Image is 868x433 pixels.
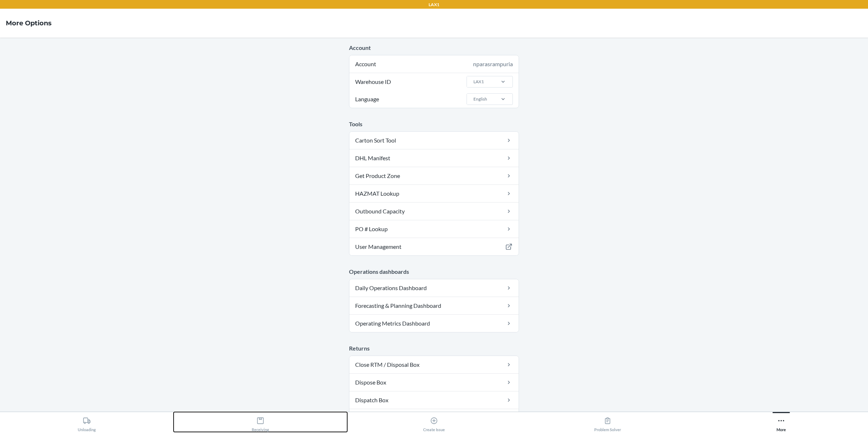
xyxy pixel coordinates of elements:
p: Returns [349,344,519,353]
a: Daily Operations Dashboard [349,279,519,297]
p: LAX1 [429,1,439,8]
a: Dispatch Box [349,391,519,409]
div: LAX1 [473,78,484,85]
a: Dispose Box [349,374,519,391]
a: User Management [349,238,519,255]
span: Language [354,90,380,108]
h4: More Options [6,18,52,28]
a: HAZMAT Lookup [349,185,519,202]
a: Forecasting & Planning Dashboard [349,297,519,314]
a: Close RTM / Disposal Box [349,356,519,373]
input: Warehouse IDLAX1 [473,78,473,85]
div: Unloading [78,414,96,432]
p: Operations dashboards [349,267,519,276]
a: Outbound Capacity [349,203,519,220]
a: Operating Metrics Dashboard [349,315,519,332]
div: Problem Solver [594,414,621,432]
a: Purchase RTM Shipping Label [349,409,519,426]
a: DHL Manifest [349,149,519,167]
span: Warehouse ID [354,73,392,90]
a: Get Product Zone [349,167,519,184]
button: Problem Solver [521,412,694,432]
p: Account [349,43,519,52]
div: Create Issue [423,414,445,432]
p: Tools [349,120,519,128]
div: Receiving [252,414,269,432]
a: PO # Lookup [349,220,519,238]
div: nparasrampuria [473,60,513,68]
div: More [776,414,786,432]
a: Carton Sort Tool [349,132,519,149]
button: More [694,412,868,432]
div: English [473,96,487,102]
button: Receiving [174,412,347,432]
input: LanguageEnglish [473,96,473,102]
button: Create Issue [347,412,521,432]
div: Account [349,55,519,73]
